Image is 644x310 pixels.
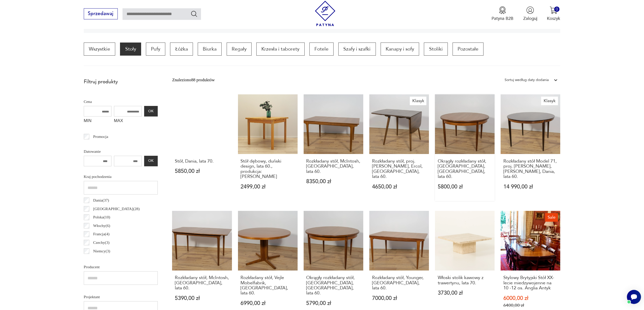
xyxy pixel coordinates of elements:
[84,173,158,180] p: Kraj pochodzenia
[240,301,295,306] p: 6990,00 zł
[84,8,118,19] button: Sprzedawaj
[175,159,229,164] h3: Stół, Dania, lata 70.
[453,43,484,56] a: Pozostałe
[503,303,558,308] p: 6400,00 zł
[93,133,108,140] p: Promocja
[503,296,558,301] p: 6000,00 zł
[381,43,419,56] a: Kanapy i sofy
[503,275,558,291] h3: Stylowy Brytyjski Stół XX-lecie miedzywojenne na 10 -12 os. Anglia Antyk
[312,1,338,26] img: Patyna - sklep z meblami i dekoracjami vintage
[84,79,158,85] p: Filtruj produkty
[84,43,115,56] a: Wszystkie
[526,6,534,14] img: Ikonka użytkownika
[84,148,158,155] p: Datowanie
[309,43,334,56] a: Fotele
[93,197,109,204] p: Dania ( 37 )
[240,275,295,296] h3: Rozkładany stół, Vejle Mobelfabrik, [GEOGRAPHIC_DATA], lata 60.
[256,43,304,56] a: Krzesła i taborety
[306,179,360,184] p: 8350,00 zł
[372,159,426,179] h3: Rozkładany stół, proj. [PERSON_NAME], Ercol, [GEOGRAPHIC_DATA], lata 60.
[505,77,549,83] div: Sortuj według daty dodania
[175,296,229,301] p: 5390,00 zł
[372,275,426,291] h3: Rozkładany stół, Younger, [GEOGRAPHIC_DATA], lata 60.
[306,159,360,174] h3: Rozkładany stół, McIntosh, [GEOGRAPHIC_DATA], lata 60.
[372,184,426,189] p: 4650,00 zł
[227,43,252,56] a: Regały
[438,184,492,189] p: 5800,00 zł
[369,94,429,201] a: KlasykRozkładany stół, proj. Lucian Ercolani, Ercol, Wielka Brytania, lata 60.Rozkładany stół, pr...
[438,159,492,179] h3: Okrągły rozkładany stół, [GEOGRAPHIC_DATA], [GEOGRAPHIC_DATA], lata 60.
[84,98,158,105] p: Cena
[547,6,560,21] button: 0Koszyk
[550,6,557,14] img: Ikona koszyka
[547,16,560,21] p: Koszyk
[503,159,558,179] h3: Rozkładany stół Model 71, proj. [PERSON_NAME], [PERSON_NAME], Dania, lata 60.
[114,117,142,126] label: MAX
[84,264,158,270] p: Producent
[240,184,295,189] p: 2499,00 zł
[435,94,495,201] a: Okrągły rozkładany stół, G-Plan, Wielka Brytania, lata 60.Okrągły rozkładany stół, [GEOGRAPHIC_DA...
[84,117,111,126] label: MIN
[172,94,232,201] a: Stół, Dania, lata 70.Stół, Dania, lata 70.5850,00 zł
[198,43,222,56] a: Biurka
[190,10,198,17] button: Szukaj
[554,7,559,12] div: 0
[172,77,215,83] div: Znaleziono 88 produktów
[238,94,298,201] a: Stół dębowy, duński design, lata 60., produkcja: DaniaStół dębowy, duński design, lata 60., produ...
[424,43,448,56] a: Stoliki
[93,256,111,263] p: Szwecja ( 3 )
[523,6,537,21] button: Zaloguj
[499,6,506,14] img: Ikona medalu
[144,106,158,117] button: OK
[240,159,295,179] h3: Stół dębowy, duński design, lata 60., produkcja: [PERSON_NAME]
[144,156,158,166] button: OK
[627,290,641,304] iframe: Smartsupp widget button
[501,94,560,201] a: KlasykRozkładany stół Model 71, proj. S. Hansen, Haslev Mobelsnedkeri, Dania, lata 60.Rozkładany ...
[438,275,492,286] h3: Włoski stolik kawowy z trawertynu, lata 70.
[175,169,229,174] p: 5850,00 zł
[503,184,558,189] p: 14 990,00 zł
[306,275,360,296] h3: Okrągły rozkładany stół, [GEOGRAPHIC_DATA], [GEOGRAPHIC_DATA], lata 60.
[338,43,376,56] a: Szafy i szafki
[492,6,513,21] button: Patyna B2B
[93,206,140,212] p: [GEOGRAPHIC_DATA] ( 28 )
[84,12,118,16] a: Sprzedawaj
[438,290,492,296] p: 3730,00 zł
[304,94,363,201] a: Rozkładany stół, McIntosh, Wielka Brytania, lata 60.Rozkładany stół, McIntosh, [GEOGRAPHIC_DATA],...
[175,275,229,291] h3: Rozkładany stół, McIntosh, [GEOGRAPHIC_DATA], lata 60.
[523,16,537,21] p: Zaloguj
[93,231,109,237] p: Francja ( 4 )
[492,6,513,21] a: Ikona medaluPatyna B2B
[84,294,158,300] p: Projektant
[170,43,193,56] a: Łóżka
[306,301,360,306] p: 5790,00 zł
[93,239,109,246] p: Czechy ( 3 )
[372,296,426,301] p: 7000,00 zł
[93,214,110,220] p: Polska ( 10 )
[492,16,513,21] p: Patyna B2B
[93,248,110,254] p: Niemcy ( 3 )
[120,43,141,56] a: Stoły
[146,43,165,56] a: Pufy
[93,222,110,229] p: Włochy ( 6 )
